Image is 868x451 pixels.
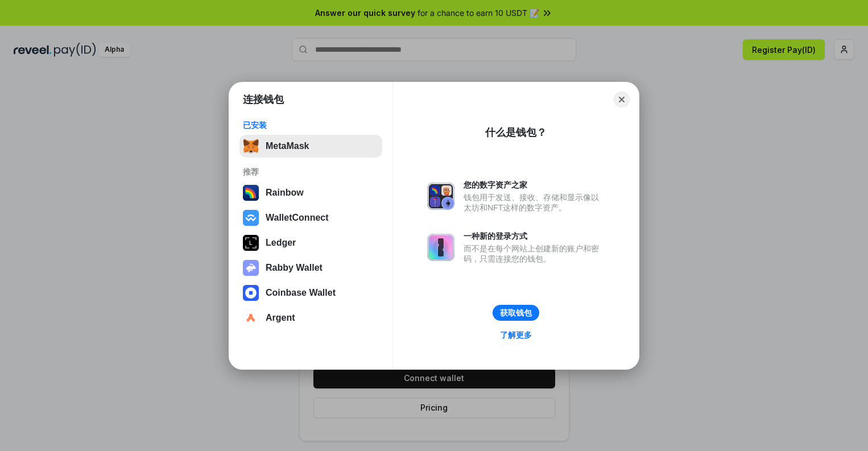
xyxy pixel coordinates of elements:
div: 了解更多 [500,330,532,340]
div: 而不是在每个网站上创建新的账户和密码，只需连接您的钱包。 [464,243,605,264]
button: MetaMask [239,135,382,158]
img: svg+xml,%3Csvg%20fill%3D%22none%22%20height%3D%2233%22%20viewBox%3D%220%200%2035%2033%22%20width%... [243,138,259,154]
div: Rainbow [266,188,304,198]
button: Close [614,92,630,107]
button: Argent [239,307,382,329]
div: WalletConnect [266,213,329,223]
div: 您的数字资产之家 [464,180,605,190]
div: 什么是钱包？ [485,126,547,139]
button: Ledger [239,231,382,254]
a: 了解更多 [493,328,539,342]
div: 一种新的登录方式 [464,231,605,241]
img: svg+xml,%3Csvg%20xmlns%3D%22http%3A%2F%2Fwww.w3.org%2F2000%2Fsvg%22%20width%3D%2228%22%20height%3... [243,235,259,251]
div: 推荐 [243,167,379,177]
button: Coinbase Wallet [239,282,382,304]
button: Rainbow [239,181,382,204]
div: 获取钱包 [500,308,532,318]
button: WalletConnect [239,206,382,229]
div: MetaMask [266,141,309,151]
div: Rabby Wallet [266,263,323,273]
img: svg+xml,%3Csvg%20xmlns%3D%22http%3A%2F%2Fwww.w3.org%2F2000%2Fsvg%22%20fill%3D%22none%22%20viewBox... [243,260,259,276]
img: svg+xml,%3Csvg%20width%3D%2228%22%20height%3D%2228%22%20viewBox%3D%220%200%2028%2028%22%20fill%3D... [243,210,259,226]
img: svg+xml,%3Csvg%20xmlns%3D%22http%3A%2F%2Fwww.w3.org%2F2000%2Fsvg%22%20fill%3D%22none%22%20viewBox... [427,234,454,261]
img: svg+xml,%3Csvg%20width%3D%2228%22%20height%3D%2228%22%20viewBox%3D%220%200%2028%2028%22%20fill%3D... [243,310,259,326]
div: Coinbase Wallet [266,288,336,298]
div: Ledger [266,238,296,248]
img: svg+xml,%3Csvg%20width%3D%2228%22%20height%3D%2228%22%20viewBox%3D%220%200%2028%2028%22%20fill%3D... [243,285,259,301]
button: 获取钱包 [493,305,539,321]
img: svg+xml,%3Csvg%20xmlns%3D%22http%3A%2F%2Fwww.w3.org%2F2000%2Fsvg%22%20fill%3D%22none%22%20viewBox... [427,183,454,210]
div: 钱包用于发送、接收、存储和显示像以太坊和NFT这样的数字资产。 [464,192,605,213]
img: svg+xml,%3Csvg%20width%3D%22120%22%20height%3D%22120%22%20viewBox%3D%220%200%20120%20120%22%20fil... [243,185,259,201]
h1: 连接钱包 [243,93,284,106]
div: 已安装 [243,120,379,130]
div: Argent [266,313,295,323]
button: Rabby Wallet [239,256,382,279]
